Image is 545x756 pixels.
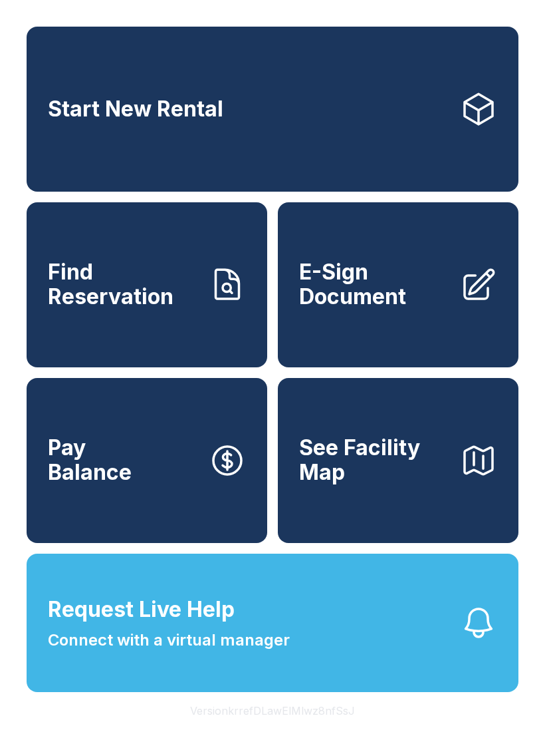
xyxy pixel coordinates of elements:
span: Connect with a virtual manager [48,628,290,652]
span: Request Live Help [48,594,235,626]
span: E-Sign Document [299,260,449,309]
span: Start New Rental [48,97,223,122]
button: PayBalance [27,378,267,543]
button: VersionkrrefDLawElMlwz8nfSsJ [179,692,366,729]
span: See Facility Map [299,436,449,484]
span: Find Reservation [48,260,198,309]
a: E-Sign Document [278,202,518,367]
span: Pay Balance [48,436,132,484]
a: Find Reservation [27,202,267,367]
button: See Facility Map [278,378,518,543]
button: Request Live HelpConnect with a virtual manager [27,554,518,692]
a: Start New Rental [27,27,518,192]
